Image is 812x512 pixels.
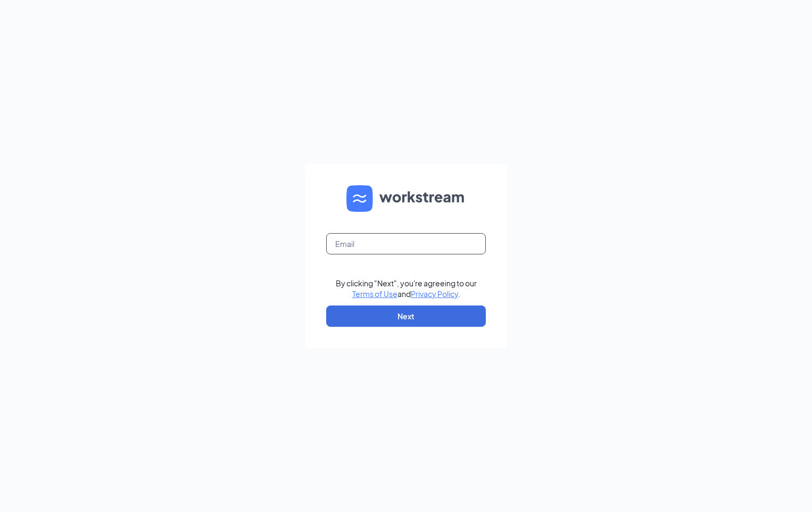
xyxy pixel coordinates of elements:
div: By clicking "Next", you're agreeing to our and . [336,278,477,299]
a: Privacy Policy [411,289,458,299]
input: Email [326,233,486,254]
a: Terms of Use [352,289,397,299]
button: Next [326,305,486,327]
img: WS logo and Workstream text [346,185,466,212]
